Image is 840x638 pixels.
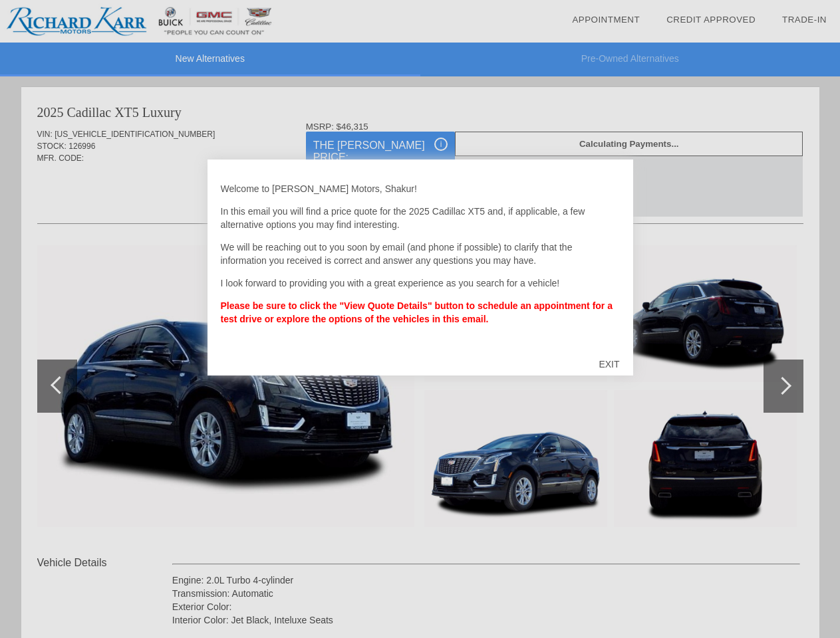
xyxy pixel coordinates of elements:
[782,15,827,25] a: Trade-In
[572,15,640,25] a: Appointment
[221,300,613,324] strong: Please be sure to click the "View Quote Details" button to schedule an appointment for a test dri...
[666,15,756,25] a: Credit Approved
[221,241,620,267] p: We will be reaching out to you soon by email (and phone if possible) to clarify that the informat...
[221,205,620,231] p: In this email you will find a price quote for the 2025 Cadillac XT5 and, if applicable, a few alt...
[585,344,632,384] div: EXIT
[221,276,620,290] p: I look forward to providing you with a great experience as you search for a vehicle!
[221,182,620,195] p: Welcome to [PERSON_NAME] Motors, Shakur!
